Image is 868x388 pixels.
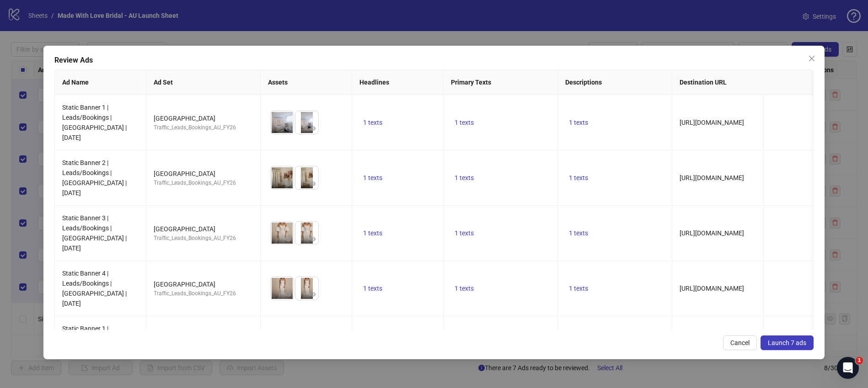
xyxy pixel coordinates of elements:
th: Primary Texts [444,70,558,95]
span: Static Banner 1 | Leads/Bookings | [GEOGRAPHIC_DATA] | [DATE] [62,325,127,362]
span: eye [285,125,291,132]
span: 1 texts [455,174,474,181]
div: Traffic_Leads_Bookings_AU_FY26 [154,179,253,187]
span: eye [285,236,291,242]
span: 1 texts [569,119,588,126]
button: 1 texts [359,172,386,183]
button: Close [804,51,819,66]
span: 1 texts [569,285,588,292]
th: Ad Set [146,70,261,95]
div: Traffic_Leads_Bookings_AU_FY26 [154,234,253,243]
span: eye [285,291,291,298]
img: Asset 1 [271,222,294,244]
img: Asset 1 [271,277,294,300]
img: Asset 2 [295,111,318,134]
span: 1 texts [363,285,382,292]
button: Preview [307,123,318,134]
span: [URL][DOMAIN_NAME] [680,119,744,126]
th: Assets [261,70,352,95]
span: [URL][DOMAIN_NAME] [680,174,744,181]
th: Headlines [352,70,444,95]
button: 1 texts [451,228,477,239]
img: Asset 2 [295,166,318,189]
button: Launch 7 ads [761,335,814,350]
span: 1 texts [455,119,474,126]
button: 1 texts [565,117,592,128]
button: 1 texts [359,283,386,294]
span: 1 texts [569,174,588,181]
span: [URL][DOMAIN_NAME] [680,229,744,237]
span: Cancel [730,339,750,346]
span: 1 texts [363,119,382,126]
span: [URL][DOMAIN_NAME] [680,285,744,292]
iframe: Intercom live chat [837,357,859,379]
img: Asset 2 [295,222,318,244]
button: 1 texts [565,283,592,294]
span: eye [310,125,316,132]
button: Preview [307,178,318,189]
button: 1 texts [565,228,592,239]
div: Traffic_Leads_Bookings_AU_FY26 [154,289,253,298]
button: Preview [283,289,294,300]
img: Asset 1 [271,111,294,134]
span: 1 [856,357,863,364]
span: eye [310,181,316,187]
span: Static Banner 3 | Leads/Bookings | [GEOGRAPHIC_DATA] | [DATE] [62,214,127,252]
span: eye [310,291,316,298]
span: eye [310,236,316,242]
span: 1 texts [363,229,382,237]
button: 1 texts [565,172,592,183]
th: Descriptions [558,70,672,95]
div: Traffic_Leads_Bookings_AU_FY26 [154,123,253,132]
span: 1 texts [455,285,474,292]
span: close [808,55,815,62]
span: 1 texts [455,229,474,237]
div: Review Ads [54,55,814,66]
div: [GEOGRAPHIC_DATA] [154,224,253,234]
button: Preview [307,234,318,244]
th: Destination URL [672,70,814,95]
th: Ad Name [55,70,146,95]
button: 1 texts [451,172,477,183]
button: 1 texts [451,117,477,128]
button: Preview [283,178,294,189]
span: Launch 7 ads [768,339,806,346]
span: 1 texts [569,229,588,237]
div: [GEOGRAPHIC_DATA] [154,169,253,179]
span: Static Banner 4 | Leads/Bookings | [GEOGRAPHIC_DATA] | [DATE] [62,270,127,307]
button: 1 texts [359,117,386,128]
span: 1 texts [363,174,382,181]
img: Asset 1 [271,166,294,189]
button: Preview [307,289,318,300]
button: 1 texts [359,228,386,239]
img: Asset 2 [295,277,318,300]
button: Cancel [723,335,757,350]
button: 1 texts [451,283,477,294]
button: Preview [283,234,294,244]
span: Static Banner 2 | Leads/Bookings | [GEOGRAPHIC_DATA] | [DATE] [62,159,127,197]
div: [GEOGRAPHIC_DATA] [154,113,253,123]
span: eye [285,181,291,187]
button: Preview [283,123,294,134]
div: [GEOGRAPHIC_DATA] [154,279,253,289]
span: Static Banner 1 | Leads/Bookings | [GEOGRAPHIC_DATA] | [DATE] [62,104,127,141]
